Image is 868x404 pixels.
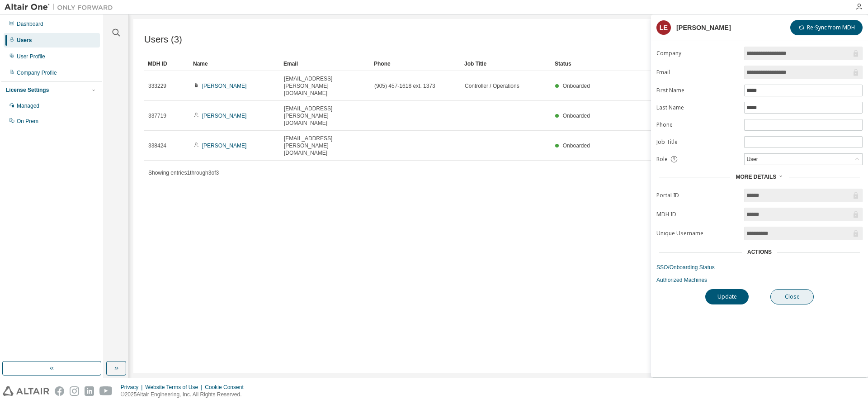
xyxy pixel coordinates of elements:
[148,142,166,149] span: 338424
[656,50,739,57] label: Company
[656,20,671,35] div: LE
[121,384,145,391] div: Privacy
[745,154,759,164] div: User
[55,386,64,396] img: facebook.svg
[705,289,749,304] button: Update
[17,118,38,125] div: On Prem
[17,53,45,60] div: User Profile
[374,82,435,90] span: (905) 457-1618 ext. 1373
[148,112,166,119] span: 337719
[656,104,739,111] label: Last Name
[99,386,113,396] img: youtube.svg
[563,143,590,149] span: Onboarded
[770,289,814,304] button: Close
[656,121,739,128] label: Phone
[85,386,94,396] img: linkedin.svg
[656,276,863,284] a: Authorized Machines
[464,57,547,71] div: Job Title
[283,57,367,71] div: Email
[121,391,249,399] p: © 2025 Altair Engineering, Inc. All Rights Reserved.
[5,3,118,12] img: Altair One
[284,105,366,127] span: [EMAIL_ADDRESS][PERSON_NAME][DOMAIN_NAME]
[656,138,739,146] label: Job Title
[17,102,39,109] div: Managed
[193,57,276,71] div: Name
[656,87,739,94] label: First Name
[284,135,366,157] span: [EMAIL_ADDRESS][PERSON_NAME][DOMAIN_NAME]
[563,83,590,89] span: Onboarded
[563,113,590,119] span: Onboarded
[17,20,43,28] div: Dashboard
[656,192,739,199] label: Portal ID
[70,386,79,396] img: instagram.svg
[145,384,205,391] div: Website Terms of Use
[202,113,247,119] a: [PERSON_NAME]
[656,211,739,218] label: MDH ID
[555,57,806,71] div: Status
[205,384,249,391] div: Cookie Consent
[202,83,247,89] a: [PERSON_NAME]
[17,69,57,76] div: Company Profile
[656,69,739,76] label: Email
[656,230,739,237] label: Unique Username
[3,386,49,396] img: altair_logo.svg
[148,57,186,71] div: MDH ID
[148,82,166,90] span: 333229
[736,174,776,180] span: More Details
[745,154,862,165] div: User
[656,156,668,163] span: Role
[656,264,863,271] a: SSO/Onboarding Status
[6,86,49,94] div: License Settings
[144,34,182,45] span: Users (3)
[790,20,863,35] button: Re-Sync from MDH
[148,170,219,176] span: Showing entries 1 through 3 of 3
[374,57,457,71] div: Phone
[284,75,366,97] span: [EMAIL_ADDRESS][PERSON_NAME][DOMAIN_NAME]
[747,248,772,256] div: Actions
[676,24,731,31] div: [PERSON_NAME]
[202,143,247,149] a: [PERSON_NAME]
[465,82,519,90] span: Controller / Operations
[17,37,32,44] div: Users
